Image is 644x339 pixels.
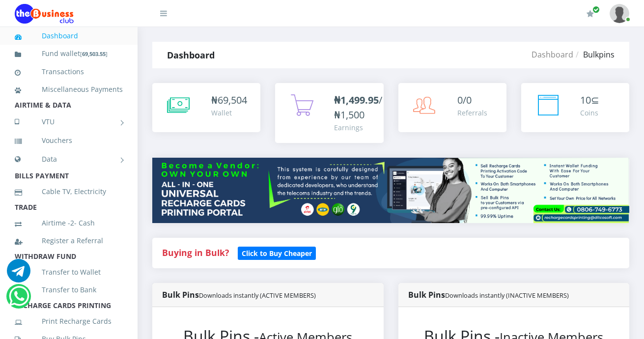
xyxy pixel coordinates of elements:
[238,247,316,258] a: Click to Buy Cheaper
[7,266,30,282] a: Chat for support
[15,129,123,152] a: Vouchers
[15,42,123,65] a: Fund wallet[69,503.55]
[15,60,123,83] a: Transactions
[211,93,247,108] div: ₦
[15,261,123,283] a: Transfer to Wallet
[573,49,615,60] li: Bulkpins
[398,83,506,132] a: 0/0 Referrals
[15,25,123,47] a: Dashboard
[15,147,123,171] a: Data
[15,180,123,203] a: Cable TV, Electricity
[334,93,379,107] b: ₦1,499.95
[218,93,247,107] span: 69,504
[15,4,74,24] img: Logo
[587,10,594,18] i: Renew/Upgrade Subscription
[580,93,591,107] span: 10
[15,279,123,301] a: Transfer to Bank
[15,229,123,252] a: Register a Referral
[457,108,487,118] div: Referrals
[162,289,316,300] strong: Bulk Pins
[9,292,29,308] a: Chat for support
[610,4,629,23] img: User
[580,108,599,118] div: Coins
[152,158,629,223] img: multitenant_rcp.png
[592,6,600,13] span: Renew/Upgrade Subscription
[242,249,312,258] b: Click to Buy Cheaper
[162,247,229,258] strong: Buying in Bulk?
[532,49,573,60] a: Dashboard
[199,291,316,300] small: Downloads instantly (ACTIVE MEMBERS)
[167,49,215,61] strong: Dashboard
[580,93,599,108] div: ⊆
[445,291,569,300] small: Downloads instantly (INACTIVE MEMBERS)
[15,310,123,333] a: Print Recharge Cards
[15,78,123,101] a: Miscellaneous Payments
[82,50,106,57] b: 69,503.55
[408,289,569,300] strong: Bulk Pins
[152,83,260,132] a: ₦69,504 Wallet
[80,50,108,57] small: [ ]
[15,212,123,234] a: Airtime -2- Cash
[15,110,123,134] a: VTU
[334,122,382,133] div: Earnings
[211,108,247,118] div: Wallet
[275,83,383,143] a: ₦1,499.95/₦1,500 Earnings
[334,93,382,121] span: /₦1,500
[457,93,472,107] span: 0/0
